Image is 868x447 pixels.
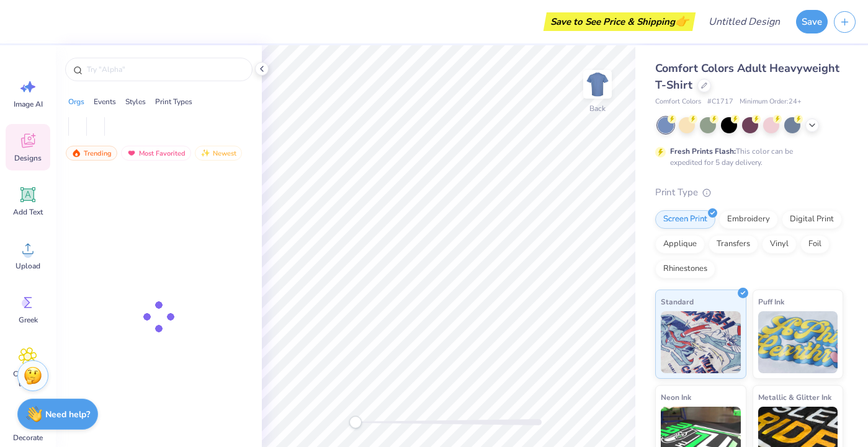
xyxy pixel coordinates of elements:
[709,235,758,254] div: Transfers
[655,185,843,200] div: Print Type
[13,207,43,217] span: Add Text
[127,149,136,157] img: most_fav.gif
[14,153,42,163] span: Designs
[66,146,117,161] div: Trending
[195,146,242,161] div: Newest
[758,295,784,308] span: Puff Ink
[800,235,830,254] div: Foil
[125,96,146,107] div: Styles
[7,369,48,389] span: Clipart & logos
[719,210,778,229] div: Embroidery
[14,99,43,109] span: Image AI
[670,146,823,168] div: This color can be expedited for 5 day delivery.
[655,260,715,278] div: Rhinestones
[707,97,733,107] span: # C1717
[661,295,694,308] span: Standard
[699,9,790,34] input: Untitled Design
[94,96,116,107] div: Events
[762,235,797,254] div: Vinyl
[655,61,839,92] span: Comfort Colors Adult Heavyweight T-Shirt
[68,96,84,107] div: Orgs
[349,416,362,428] div: Accessibility label
[13,433,43,443] span: Decorate
[16,261,40,271] span: Upload
[71,149,81,157] img: trending.gif
[740,97,802,107] span: Minimum Order: 24 +
[19,315,38,325] span: Greek
[782,210,842,229] div: Digital Print
[589,103,606,114] div: Back
[661,311,741,373] img: Standard
[585,72,610,97] img: Back
[655,235,705,254] div: Applique
[661,391,691,404] span: Neon Ink
[547,12,692,31] div: Save to See Price & Shipping
[200,149,210,157] img: newest.gif
[121,146,191,161] div: Most Favorited
[655,210,715,229] div: Screen Print
[86,63,244,76] input: Try "Alpha"
[670,146,736,156] strong: Fresh Prints Flash:
[45,409,90,420] strong: Need help?
[758,391,831,404] span: Metallic & Glitter Ink
[655,97,701,107] span: Comfort Colors
[758,311,838,373] img: Puff Ink
[675,14,689,29] span: 👉
[155,96,192,107] div: Print Types
[796,10,828,33] button: Save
